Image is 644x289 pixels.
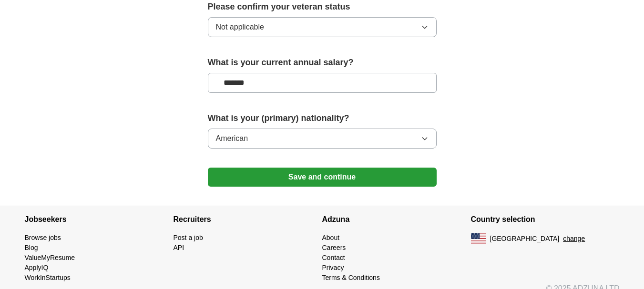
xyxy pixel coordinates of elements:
[216,21,264,33] span: Not applicable
[174,234,203,241] a: Post a job
[25,254,75,261] a: ValueMyResume
[208,112,437,125] label: What is your (primary) nationality?
[322,234,340,241] a: About
[25,264,49,271] a: ApplyIQ
[25,274,71,281] a: WorkInStartups
[208,129,437,149] button: American
[322,244,346,251] a: Careers
[25,244,38,251] a: Blog
[322,254,345,261] a: Contact
[208,0,437,13] label: Please confirm your veteran status
[490,234,560,244] span: [GEOGRAPHIC_DATA]
[216,133,248,144] span: American
[563,234,585,244] button: change
[208,56,437,69] label: What is your current annual salary?
[471,233,486,244] img: US flag
[174,244,184,251] a: API
[471,206,620,233] h4: Country selection
[208,17,437,37] button: Not applicable
[322,274,380,281] a: Terms & Conditions
[208,168,437,187] button: Save and continue
[322,264,344,271] a: Privacy
[25,234,61,241] a: Browse jobs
